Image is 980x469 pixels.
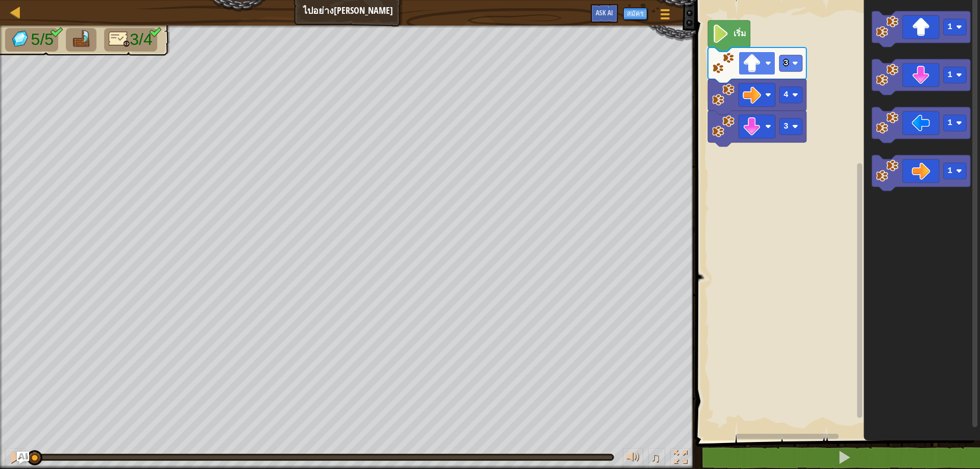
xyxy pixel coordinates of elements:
[5,28,58,52] li: เก็บอัญมณี
[596,8,613,17] span: Ask AI
[783,90,789,100] text: 4
[623,8,647,20] button: สมัคร
[783,122,789,131] text: 3
[947,22,952,32] text: 1
[650,450,660,465] span: ♫
[66,28,96,52] li: ไปที่แพ
[947,70,952,80] text: 1
[591,4,618,23] button: Ask AI
[130,30,152,48] span: 3/4
[947,166,952,176] text: 1
[652,4,678,28] button: แสดงเมนูเกมส์
[670,448,691,469] button: สลับเป็นเต็มจอ
[5,448,26,469] button: Ctrl + P: Pause
[648,448,666,469] button: ♫
[947,118,952,128] text: 1
[733,28,746,39] text: เริ่ม
[104,28,157,52] li: แค่ 4 บรรทัดเอง
[31,30,54,48] span: 5/5
[783,59,789,68] text: 3
[623,448,643,469] button: ปรับระดับเสียง
[17,452,29,464] button: Ask AI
